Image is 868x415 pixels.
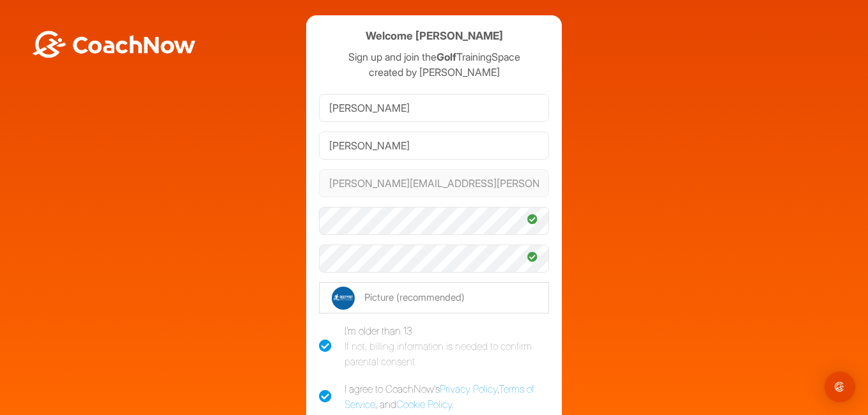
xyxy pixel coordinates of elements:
img: BwLJSsUCoWCh5upNqxVrqldRgqLPVwmV24tXu5FoVAoFEpwwqQ3VIfuoInZCoVCoTD4vwADAC3ZFMkVEQFDAAAAAElFTkSuQmCC [31,31,197,58]
input: Last Name [319,132,549,160]
input: First Name [319,94,549,122]
div: If not, billing information is needed to confirm parental consent. [345,338,549,369]
a: Privacy Policy [440,382,497,395]
strong: Golf [437,50,456,63]
p: created by [PERSON_NAME] [319,64,549,80]
div: Open Intercom Messenger [825,372,855,402]
div: I'm older than 13 [345,323,549,369]
label: I agree to CoachNow's , , and . [319,381,549,412]
a: Terms of Service [345,382,534,411]
p: Sign up and join the TrainingSpace [319,49,549,64]
input: Email [319,169,549,197]
h4: Welcome [PERSON_NAME] [366,28,503,44]
a: Cookie Policy [396,398,452,411]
